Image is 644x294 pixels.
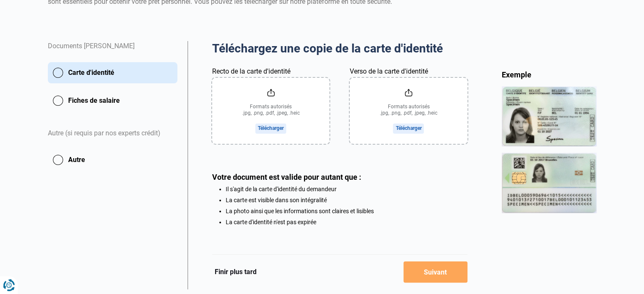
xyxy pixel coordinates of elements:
[212,66,290,77] label: Recto de la carte d'identité
[226,186,467,192] li: Il s'agit de la carte d'identité du demandeur
[226,197,467,203] li: La carte est visible dans son intégralité
[212,267,259,278] button: Finir plus tard
[48,90,177,111] button: Fiches de salaire
[226,219,467,225] li: La carte d'identité n'est pas expirée
[350,66,428,77] label: Verso de la carte d'identité
[404,261,467,283] button: Suivant
[48,41,177,62] div: Documents [PERSON_NAME]
[212,173,467,181] div: Votre document est valide pour autant que :
[48,118,177,149] div: Autre (si requis par nos experts crédit)
[502,70,597,80] div: Exemple
[502,86,597,213] img: idCard
[48,149,177,170] button: Autre
[212,41,467,56] h2: Téléchargez une copie de la carte d'identité
[226,208,467,214] li: La photo ainsi que les informations sont claires et lisibles
[48,62,177,83] button: Carte d'identité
